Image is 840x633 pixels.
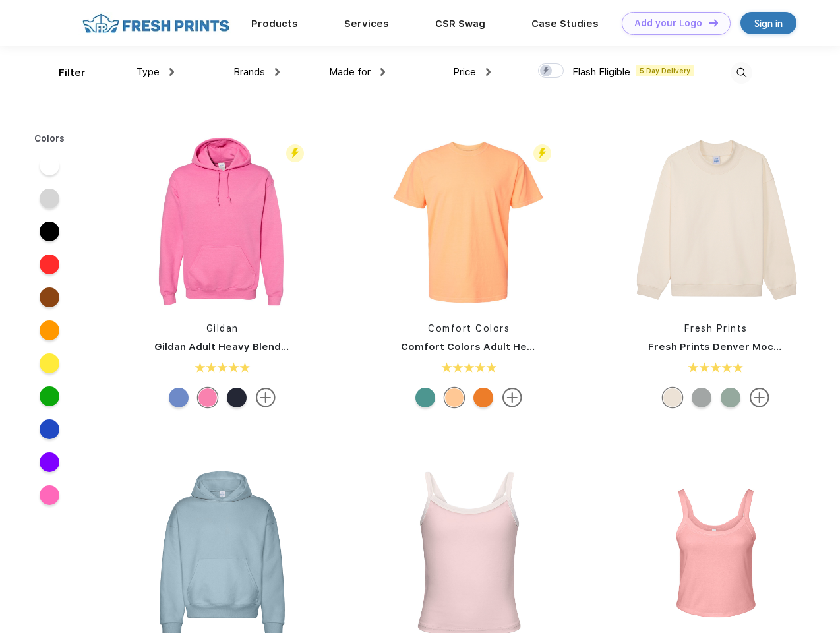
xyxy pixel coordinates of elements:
[401,341,616,353] a: Comfort Colors Adult Heavyweight T-Shirt
[206,323,239,334] a: Gildan
[78,12,233,35] img: fo%20logo%202.webp
[233,66,265,78] span: Brands
[750,388,769,407] img: more.svg
[502,388,522,407] img: more.svg
[444,388,464,407] div: Neon Cantaloupe
[453,66,476,78] span: Price
[572,66,630,78] span: Flash Eligible
[227,388,247,407] div: Navy
[721,388,740,407] div: Sage Green
[251,18,298,30] a: Products
[381,133,556,309] img: func=resize&h=266
[59,65,86,80] div: Filter
[663,388,682,407] div: Buttermilk
[380,68,385,76] img: dropdown.png
[740,12,796,34] a: Sign in
[275,68,280,76] img: dropdown.png
[256,388,276,407] img: more.svg
[428,323,510,334] a: Comfort Colors
[286,144,304,162] img: flash_active_toggle.svg
[731,62,752,84] img: desktop_search.svg
[533,144,551,162] img: flash_active_toggle.svg
[628,133,804,309] img: func=resize&h=266
[486,68,491,76] img: dropdown.png
[692,388,711,407] div: Heathered Grey
[198,388,218,407] div: Azalea
[636,65,694,76] span: 5 Day Delivery
[154,341,442,353] a: Gildan Adult Heavy Blend 8 Oz. 50/50 Hooded Sweatshirt
[415,388,435,407] div: Seafoam
[135,133,310,309] img: func=resize&h=266
[684,323,748,334] a: Fresh Prints
[473,388,493,407] div: Bright Orange
[24,132,75,146] div: Colors
[136,66,160,78] span: Type
[169,68,174,76] img: dropdown.png
[709,19,718,26] img: DT
[169,388,189,407] div: Carolina Blue
[634,18,702,29] div: Add your Logo
[329,66,371,78] span: Made for
[754,16,783,31] div: Sign in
